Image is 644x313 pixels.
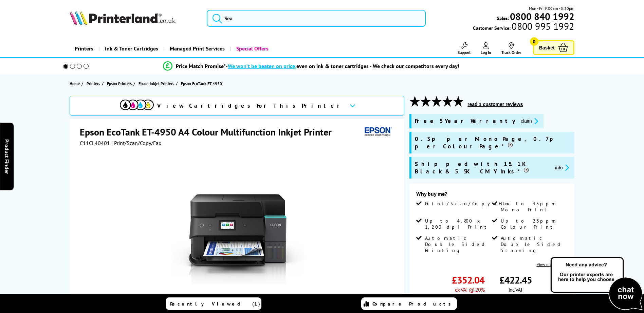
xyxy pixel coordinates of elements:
img: Epson EcoTank ET-4950 [171,160,305,293]
a: Recently Viewed (1) [166,297,261,310]
span: £352.04 [452,274,484,286]
span: Printers [87,80,100,87]
a: 0800 840 1992 [509,13,574,20]
span: inc VAT [509,286,523,293]
span: Product Finder [3,139,10,174]
div: - even on ink & toner cartridges - We check our competitors every day! [226,63,459,69]
span: Epson Inkjet Printers [139,80,174,87]
span: View Cartridges For This Printer [157,102,344,109]
b: 0800 840 1992 [510,10,574,23]
a: Support [458,42,471,55]
span: C11CL40401 [80,140,110,146]
span: Log In [481,50,491,55]
span: 0800 995 1992 [511,23,574,29]
span: Epson EcoTank ET-4950 [181,80,222,87]
a: Printers [70,40,98,57]
span: We won’t be beaten on price, [228,63,296,69]
a: Epson EcoTank ET-4950 [181,80,224,87]
span: Price Match Promise* [176,63,226,69]
a: Managed Print Services [163,40,230,57]
span: Ink & Toner Cartridges [105,40,158,57]
span: Print/Scan/Copy/Fax [425,201,512,207]
span: £422.45 [499,274,532,286]
a: Compare Products [361,297,457,310]
a: Printerland Logo [70,10,198,26]
span: Up to 4,800 x 1,200 dpi Print [425,218,490,230]
span: Automatic Double Sided Printing [425,235,490,253]
span: Recently Viewed (1) [170,301,260,307]
a: Special Offers [230,40,274,57]
img: Epson [362,126,393,138]
span: Up to 35ppm Mono Print [501,201,566,213]
span: Shipped with 15.1K Black & 5.5K CMY Inks* [415,160,550,175]
span: Compare Products [372,301,455,307]
span: 0 [530,37,538,46]
span: Basket [539,43,555,52]
a: View more details [537,262,568,267]
span: Support [458,50,471,55]
span: 0.3p per Mono Page, 0.7p per Colour Page* [415,135,571,150]
a: Log In [481,42,491,55]
span: Home [70,80,80,87]
span: Sales: [497,15,509,21]
button: promo-description [553,164,571,171]
a: Epson Inkjet Printers [139,80,176,87]
a: Ink & Toner Cartridges [98,40,163,57]
img: Open Live Chat window [549,256,644,312]
h1: Epson EcoTank ET-4950 A4 Colour Multifunction Inkjet Printer [80,126,338,138]
span: Mon - Fri 9:00am - 5:30pm [529,5,574,12]
a: Track Order [501,42,521,55]
span: ex VAT @ 20% [455,286,484,293]
span: | Print/Scan/Copy/Fax [111,140,161,146]
input: Sea [207,10,426,27]
a: Epson Printers [107,80,133,87]
li: modal_Promise [54,60,569,72]
span: Free 5 Year Warranty [415,117,515,125]
div: Why buy me? [416,190,568,201]
span: Up to 23ppm Colour Print [501,218,566,230]
a: Home [70,80,81,87]
a: Basket 0 [533,40,574,55]
img: View Cartridges [120,100,154,110]
img: Printerland Logo [70,10,176,25]
span: Epson Printers [107,80,132,87]
button: read 1 customer reviews [465,101,525,107]
span: Customer Service: [473,23,574,31]
a: Printers [87,80,102,87]
span: Automatic Double Sided Scanning [501,235,566,253]
button: promo-description [519,117,540,125]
